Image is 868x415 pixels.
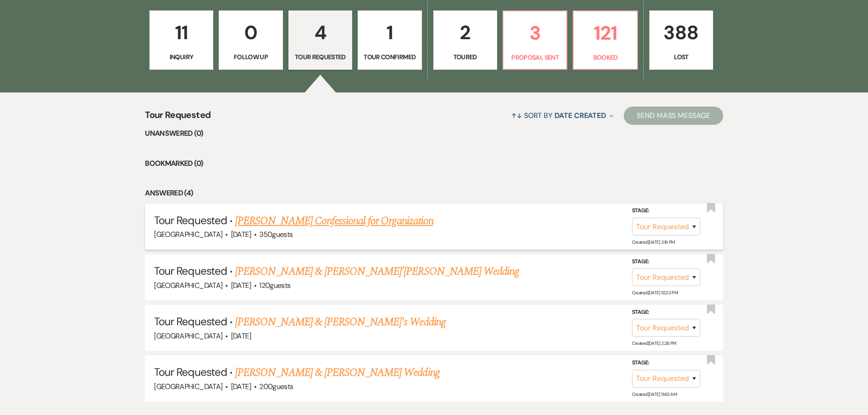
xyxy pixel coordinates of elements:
p: 121 [579,18,631,48]
span: Created: [DATE] 3:16 PM [632,239,675,245]
p: 11 [155,17,207,48]
p: Proposal Sent [509,52,561,62]
li: Answered (4) [145,187,723,199]
span: Tour Requested [154,365,227,379]
a: 3Proposal Sent [503,10,567,70]
a: 121Booked [573,10,637,70]
span: [GEOGRAPHIC_DATA] [154,331,222,341]
span: [GEOGRAPHIC_DATA] [154,382,222,391]
a: 1Tour Confirmed [358,10,421,70]
span: Date Created [555,111,606,120]
a: 0Follow Up [219,10,282,70]
span: 120 guests [259,281,290,290]
span: [GEOGRAPHIC_DATA] [154,230,222,239]
p: Booked [579,52,631,62]
p: 1 [364,17,416,48]
span: Tour Requested [154,264,227,278]
p: Tour Requested [294,52,346,62]
li: Unanswered (0) [145,128,723,139]
p: Lost [655,52,707,62]
a: [PERSON_NAME] & [PERSON_NAME]'s Wedding [235,314,446,330]
span: Tour Requested [154,314,227,328]
span: ↑↓ [511,111,522,120]
li: Bookmarked (0) [145,158,723,169]
a: [PERSON_NAME] Confessional for Organization [235,213,433,229]
span: Created: [DATE] 2:28 PM [632,340,676,346]
p: 388 [655,17,707,48]
a: [PERSON_NAME] & [PERSON_NAME]’[PERSON_NAME] Wedding [235,263,519,280]
span: [DATE] [231,331,251,341]
label: Stage: [632,307,700,318]
button: Sort By Date Created [508,103,617,128]
p: 2 [439,17,491,48]
p: 0 [225,17,277,48]
label: Stage: [632,358,700,368]
span: [DATE] [231,230,251,239]
span: Tour Requested [145,108,211,128]
label: Stage: [632,257,700,267]
span: Created: [DATE] 10:23 PM [632,290,678,296]
p: 3 [509,18,561,48]
span: [GEOGRAPHIC_DATA] [154,281,222,290]
span: Created: [DATE] 11:40 AM [632,391,677,397]
span: [DATE] [231,281,251,290]
label: Stage: [632,206,700,216]
a: 388Lost [649,10,713,70]
span: 350 guests [259,230,293,239]
p: Follow Up [225,52,277,62]
p: Tour Confirmed [364,52,416,62]
p: 4 [294,17,346,48]
a: 2Toured [433,10,497,70]
button: Send Mass Message [624,107,723,125]
span: Tour Requested [154,213,227,227]
a: [PERSON_NAME] & [PERSON_NAME] Wedding [235,364,439,381]
span: [DATE] [231,382,251,391]
a: 4Tour Requested [288,10,352,70]
p: Inquiry [155,52,207,62]
a: 11Inquiry [149,10,213,70]
span: 200 guests [259,382,293,391]
p: Toured [439,52,491,62]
